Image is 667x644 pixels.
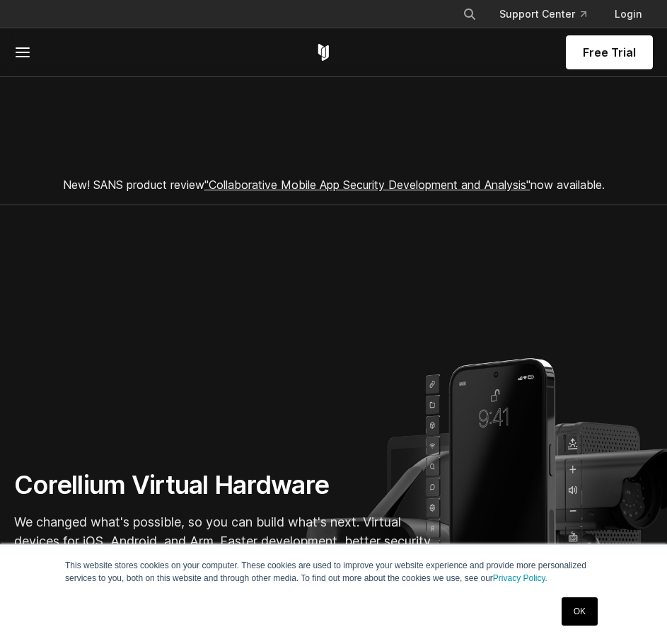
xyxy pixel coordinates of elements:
[315,44,332,61] a: Corellium Home
[451,1,653,27] div: Navigation Menu
[493,573,547,583] a: Privacy Policy.
[63,178,605,192] span: New! SANS product review now available.
[14,469,439,501] h1: Corellium Virtual Hardware
[65,559,602,585] p: This website stores cookies on your computer. These cookies are used to improve your website expe...
[603,1,653,27] a: Login
[14,512,439,570] p: We changed what's possible, so you can build what's next. Virtual devices for iOS, Android, and A...
[204,178,530,192] a: "Collaborative Mobile App Security Development and Analysis"
[583,44,636,61] span: Free Trial
[562,597,598,626] a: OK
[566,35,653,69] a: Free Trial
[488,1,598,27] a: Support Center
[457,1,482,27] button: Search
